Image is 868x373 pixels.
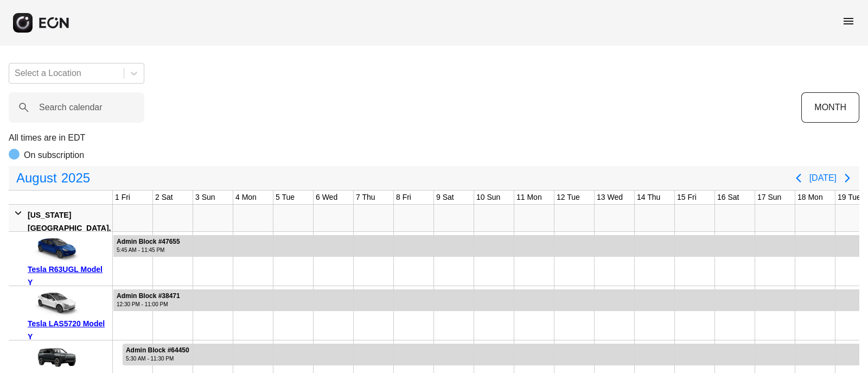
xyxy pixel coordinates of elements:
div: Admin Block #47655 [117,238,180,246]
div: Tesla LAS5720 Model Y [28,317,108,343]
div: 13 Wed [595,191,625,204]
div: 15 Fri [675,191,699,204]
button: MONTH [801,92,859,123]
div: 5:30 AM - 11:30 PM [126,355,189,363]
div: Tesla R63UGL Model Y [28,263,108,289]
div: 12 Tue [554,191,582,204]
label: Search calendar [39,101,103,114]
button: Next page [837,167,858,189]
p: On subscription [24,149,84,162]
div: 9 Sat [434,191,456,204]
div: 2 Sat [153,191,175,204]
span: 2025 [59,167,92,189]
div: 18 Mon [795,191,825,204]
div: [US_STATE][GEOGRAPHIC_DATA], [GEOGRAPHIC_DATA] [28,208,111,248]
img: car [28,290,82,317]
div: Admin Block #64450 [126,346,189,355]
div: 12:30 PM - 11:00 PM [117,300,180,308]
button: [DATE] [809,168,837,188]
div: 11 Mon [514,191,544,204]
div: 1 Fri [113,191,132,204]
div: 3 Sun [193,191,218,204]
div: 6 Wed [314,191,340,204]
button: August2025 [10,167,97,189]
span: August [14,167,59,189]
div: 14 Thu [635,191,662,204]
div: 7 Thu [354,191,378,204]
img: car [28,344,82,371]
div: 8 Fri [394,191,413,204]
div: Admin Block #38471 [117,292,180,300]
p: All times are in EDT [9,131,859,144]
button: Previous page [788,167,809,189]
div: 16 Sat [715,191,741,204]
span: menu [842,15,855,28]
div: 19 Tue [835,191,863,204]
div: 5:45 AM - 11:45 PM [117,246,180,254]
div: 10 Sun [474,191,502,204]
div: 4 Mon [233,191,259,204]
img: car [28,236,82,263]
div: 17 Sun [755,191,783,204]
div: 5 Tue [273,191,297,204]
